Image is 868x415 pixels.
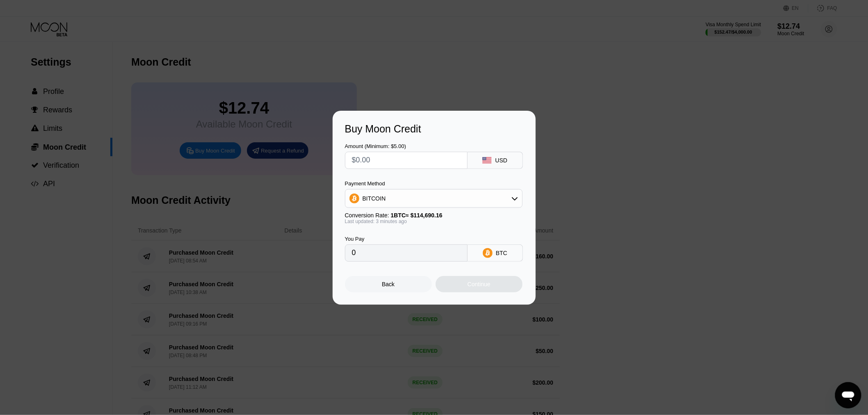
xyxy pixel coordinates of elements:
div: Buy Moon Credit [345,123,523,135]
div: BITCOIN [363,195,386,202]
div: Conversion Rate: [345,212,523,219]
div: USD [495,157,507,164]
div: BTC [496,250,507,256]
div: Back [345,276,432,292]
div: Last updated: 3 minutes ago [345,219,523,224]
input: $0.00 [352,152,461,169]
span: 1 BTC ≈ $114,690.16 [391,212,443,219]
div: BITCOIN [345,190,522,207]
iframe: Кнопка запуска окна обмена сообщениями [835,382,861,408]
div: You Pay [345,236,468,242]
div: Payment Method [345,180,523,187]
div: Amount (Minimum: $5.00) [345,143,468,149]
div: Back [382,281,395,287]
